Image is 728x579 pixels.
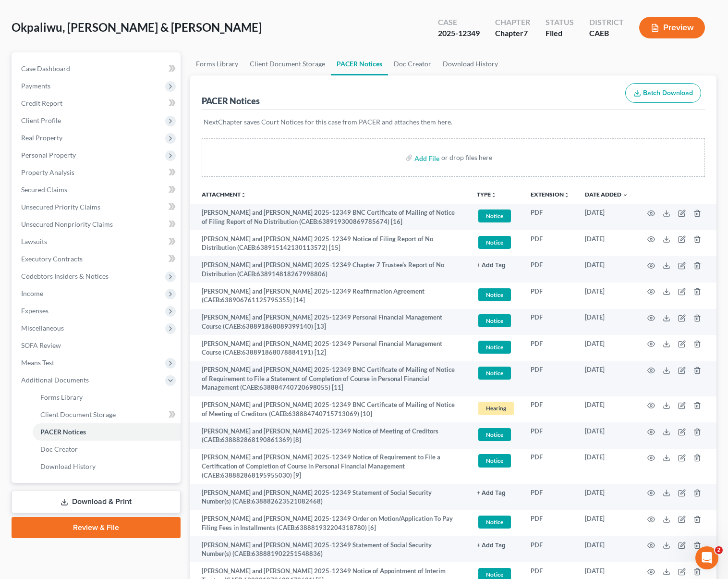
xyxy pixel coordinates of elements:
a: Client Document Storage [244,52,331,75]
td: [DATE] [577,396,636,423]
span: Unsecured Priority Claims [21,203,100,211]
a: Secured Claims [13,181,181,198]
span: Notice [478,428,511,441]
span: 7 [523,28,528,37]
td: [PERSON_NAME] and [PERSON_NAME] 2025-12349 Notice of Meeting of Creditors (CAEB:63888286819086136... [190,422,469,449]
span: Notice [478,209,511,222]
td: [DATE] [577,204,636,230]
span: Real Property [21,134,62,142]
span: Forms Library [40,393,83,401]
span: Executory Contracts [21,255,83,263]
button: Preview [639,17,705,38]
div: CAEB [589,28,624,39]
span: Notice [478,454,511,467]
td: PDF [523,396,577,423]
a: Forms Library [190,52,244,75]
a: Unsecured Nonpriority Claims [13,216,181,233]
div: Status [546,17,574,28]
span: Doc Creator [40,445,78,453]
a: Property Analysis [13,164,181,181]
div: Filed [546,28,574,39]
a: Notice [477,208,515,224]
a: Doc Creator [388,52,437,75]
a: Doc Creator [33,441,181,458]
span: Unsecured Nonpriority Claims [21,220,113,228]
a: Notice [477,234,515,250]
span: Lawsuits [21,237,47,246]
button: + Add Tag [477,490,506,496]
a: Notice [477,453,515,468]
span: Batch Download [643,89,693,97]
p: NextChapter saves Court Notices for this case from PACER and attaches them here. [204,117,703,127]
td: [DATE] [577,335,636,361]
td: [PERSON_NAME] and [PERSON_NAME] 2025-12349 Chapter 7 Trustee's Report of No Distribution (CAEB:63... [190,256,469,283]
td: PDF [523,309,577,335]
td: [DATE] [577,510,636,536]
td: PDF [523,283,577,309]
span: Notice [478,516,511,529]
span: Hearing [478,402,514,415]
div: Chapter [495,17,530,28]
td: [PERSON_NAME] and [PERSON_NAME] 2025-12349 Personal Financial Management Course (CAEB:63889186808... [190,309,469,335]
a: Client Document Storage [33,406,181,423]
td: [DATE] [577,230,636,257]
a: PACER Notices [331,52,388,75]
a: + Add Tag [477,260,515,270]
span: Notice [478,314,511,327]
span: Notice [478,367,511,380]
td: [PERSON_NAME] and [PERSON_NAME] 2025-12349 Order on Motion/Application To Pay Filing Fees in Inst... [190,510,469,536]
a: Review & File [12,517,181,538]
a: Notice [477,514,515,530]
a: Extensionunfold_more [531,191,570,198]
span: 2 [715,546,723,554]
td: [DATE] [577,361,636,396]
a: Notice [477,313,515,329]
a: Download & Print [12,491,181,513]
td: PDF [523,422,577,449]
td: [PERSON_NAME] and [PERSON_NAME] 2025-12349 Personal Financial Management Course (CAEB:63889186807... [190,335,469,361]
iframe: Intercom live chat [695,546,718,569]
td: PDF [523,230,577,257]
td: PDF [523,449,577,484]
td: PDF [523,256,577,283]
div: Case [438,17,480,28]
button: Batch Download [625,83,701,103]
td: PDF [523,361,577,396]
i: unfold_more [491,192,497,198]
a: Notice [477,339,515,355]
a: Credit Report [13,95,181,112]
td: [PERSON_NAME] and [PERSON_NAME] 2025-12349 BNC Certificate of Mailing of Notice of Meeting of Cre... [190,396,469,423]
button: + Add Tag [477,262,506,269]
td: PDF [523,204,577,230]
i: unfold_more [564,192,570,198]
div: District [589,17,624,28]
a: Forms Library [33,389,181,406]
td: PDF [523,335,577,361]
span: Credit Report [21,99,62,107]
span: Client Document Storage [40,410,116,419]
span: Notice [478,236,511,249]
td: [DATE] [577,449,636,484]
div: PACER Notices [202,95,260,107]
a: Lawsuits [13,233,181,250]
a: Notice [477,287,515,303]
button: TYPEunfold_more [477,192,497,198]
i: unfold_more [241,192,246,198]
a: Hearing [477,400,515,416]
a: Date Added expand_more [585,191,628,198]
span: SOFA Review [21,341,61,349]
span: Case Dashboard [21,64,70,73]
div: Chapter [495,28,530,39]
a: Attachmentunfold_more [202,191,246,198]
td: [DATE] [577,309,636,335]
span: Payments [21,82,50,90]
td: [PERSON_NAME] and [PERSON_NAME] 2025-12349 Statement of Social Security Number(s) (CAEB:638882623... [190,484,469,510]
span: Expenses [21,307,49,315]
td: [PERSON_NAME] and [PERSON_NAME] 2025-12349 Notice of Requirement to File a Certification of Compl... [190,449,469,484]
td: [DATE] [577,283,636,309]
span: Codebtors Insiders & Notices [21,272,109,280]
span: Additional Documents [21,376,89,384]
td: [DATE] [577,256,636,283]
a: + Add Tag [477,488,515,497]
td: [PERSON_NAME] and [PERSON_NAME] 2025-12349 Notice of Filing Report of No Distribution (CAEB:63891... [190,230,469,257]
